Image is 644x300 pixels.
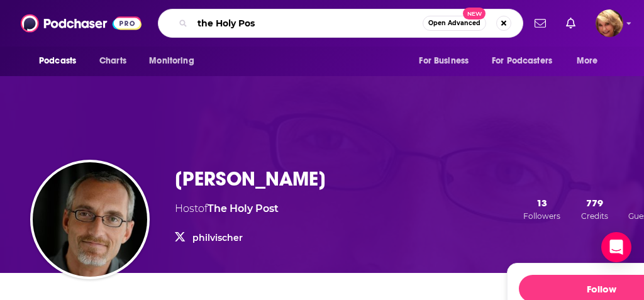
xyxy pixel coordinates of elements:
span: Open Advanced [428,20,480,26]
span: Charts [99,52,126,70]
button: 13Followers [519,196,564,221]
img: User Profile [596,9,623,37]
span: 13 [536,197,547,209]
a: Show notifications dropdown [561,13,580,34]
span: Credits [581,211,608,221]
span: of [198,203,279,214]
input: Search podcasts, credits, & more... [192,13,423,33]
button: open menu [484,49,570,73]
h3: [PERSON_NAME] [175,167,326,191]
span: Logged in as SuzNiles [596,9,623,37]
div: Open Intercom Messenger [601,232,631,262]
button: open menu [140,49,210,73]
span: 779 [586,197,603,209]
a: Show notifications dropdown [530,13,551,34]
span: For Podcasters [492,52,552,70]
a: Charts [91,49,134,73]
a: The Holy Post [208,203,279,214]
span: Followers [523,211,560,221]
button: open menu [410,49,484,73]
span: Podcasts [39,52,76,70]
a: philvischer [192,232,243,243]
img: Phil Vischer [33,162,147,277]
span: More [577,52,598,70]
img: Podchaser - Follow, Share and Rate Podcasts [21,11,142,35]
span: Host [175,203,198,214]
span: New [463,8,486,19]
button: 779Credits [577,196,612,221]
div: Search podcasts, credits, & more... [158,9,523,38]
button: open menu [30,49,92,73]
button: Show profile menu [596,9,623,37]
button: Open AdvancedNew [423,16,486,31]
span: For Business [419,52,469,70]
button: open menu [568,49,614,73]
span: Monitoring [149,52,194,70]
